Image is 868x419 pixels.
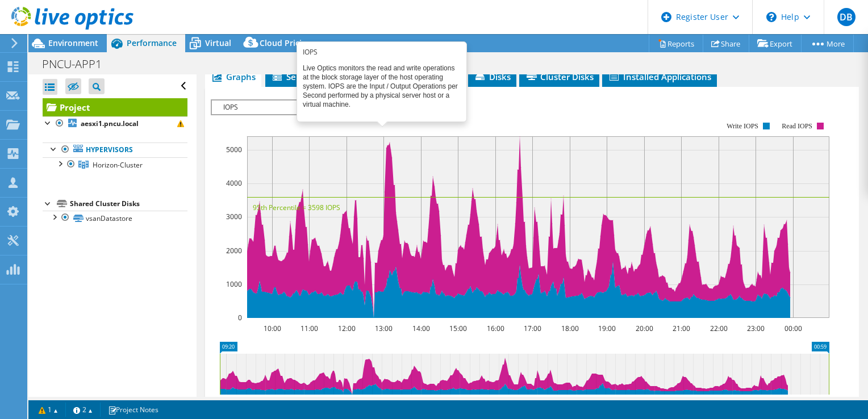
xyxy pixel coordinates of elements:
a: aesxi1.pncu.local [43,116,187,131]
h1: PNCU-APP1 [37,58,119,70]
a: More [801,35,854,52]
a: Horizon-Cluster [43,157,187,172]
text: 15:00 [449,324,466,333]
span: Hypervisor [400,71,460,82]
text: 12:00 [337,324,355,333]
a: Hypervisors [43,143,187,157]
span: Cluster Disks [525,71,594,82]
text: 17:00 [523,324,541,333]
text: 14:00 [412,324,429,333]
a: Export [749,35,802,52]
a: Share [703,35,749,52]
text: 13:00 [374,324,392,333]
text: 16:00 [486,324,504,333]
text: 19:00 [598,324,615,333]
text: 23:00 [746,324,764,333]
text: 00:00 [784,324,802,333]
text: 0 [238,313,242,322]
a: vsanDatastore [43,211,187,225]
text: Write IOPS [727,122,758,130]
span: Environment [48,37,98,48]
span: Installed Applications [608,71,711,82]
span: Disks [474,71,511,82]
text: 2000 [226,246,242,255]
text: 20:00 [635,324,653,333]
span: Virtual [205,37,231,48]
b: aesxi1.pncu.local [81,119,139,128]
a: Project [43,98,187,116]
a: 1 [31,403,66,417]
text: 10:00 [263,324,281,333]
a: Project Notes [100,403,166,417]
span: DB [837,8,856,26]
span: Performance [127,37,177,48]
text: 3000 [226,212,242,221]
a: Reports [649,35,703,52]
a: 2 [65,403,101,417]
span: Inventory [331,71,386,82]
text: 18:00 [561,324,578,333]
text: 11:00 [300,324,318,333]
text: 5000 [226,145,242,154]
svg: \n [766,12,777,22]
span: Horizon-Cluster [93,160,143,170]
text: 21:00 [672,324,690,333]
span: Cloud Pricing [260,37,311,48]
text: 1000 [226,279,242,289]
span: Graphs [211,71,256,82]
span: Servers [271,71,316,82]
text: 4000 [226,178,242,188]
div: Shared Cluster Disks [70,197,187,211]
text: Read IOPS [782,122,812,130]
text: 95th Percentile = 3598 IOPS [253,203,340,212]
text: 22:00 [710,324,727,333]
span: IOPS [218,100,364,114]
